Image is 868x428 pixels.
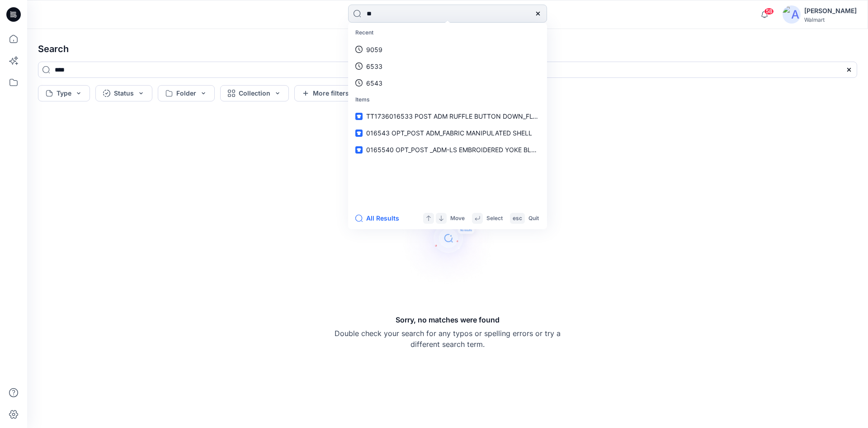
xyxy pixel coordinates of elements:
[350,75,545,91] a: 6543
[350,141,545,158] a: 0165540 OPT_POST _ADM-LS EMBROIDERED YOKE BLOUSE
[350,24,545,41] p: Recent
[366,112,549,120] span: TT1736016533 POST ADM RUFFLE BUTTON DOWN_FLT005
[804,16,857,23] div: Walmart
[366,146,548,154] span: 0165540 OPT_POST _ADM-LS EMBROIDERED YOKE BLOUSE
[528,214,539,223] p: Quit
[350,108,545,125] a: TT1736016533 POST ADM RUFFLE BUTTON DOWN_FLT005
[220,85,289,101] button: Collection
[366,78,382,88] p: 6543
[486,214,503,223] p: Select
[366,129,532,137] span: 016543 OPT_POST ADM_FABRIC MANIPULATED SHELL
[350,125,545,141] a: 016543 OPT_POST ADM_FABRIC MANIPULATED SHELL
[355,213,405,224] button: All Results
[366,62,382,71] p: 6533
[513,214,522,223] p: esc
[396,314,500,325] h5: Sorry, no matches were found
[350,41,545,58] a: 9059
[294,85,357,101] button: More filters
[450,214,465,223] p: Move
[350,58,545,75] a: 6533
[95,85,152,101] button: Status
[366,45,382,54] p: 9059
[38,85,90,101] button: Type
[783,5,801,24] img: avatar
[764,8,774,15] span: 58
[335,328,561,350] p: Double check your search for any typos or spelling errors or try a different search term.
[158,85,215,101] button: Folder
[804,5,857,16] div: [PERSON_NAME]
[393,184,502,293] img: Sorry, no matches were found
[31,36,864,62] h4: Search
[350,91,545,108] p: Items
